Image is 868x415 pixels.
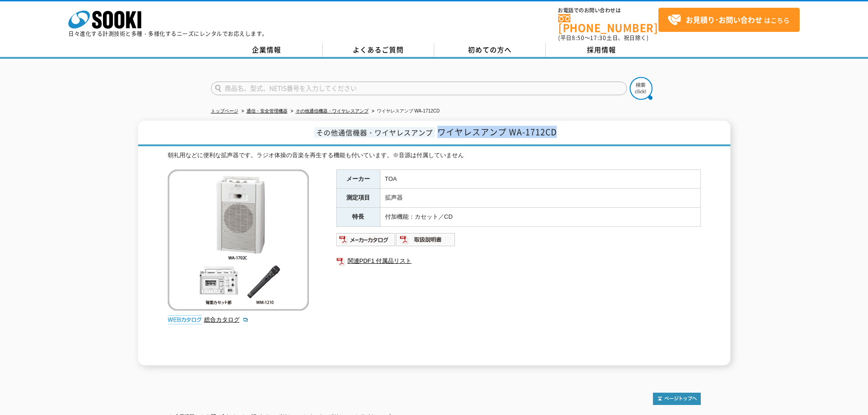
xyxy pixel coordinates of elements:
img: 取扱説明書 [396,232,456,247]
th: 測定項目 [336,189,380,208]
span: はこちら [668,13,790,27]
a: その他通信機器・ワイヤレスアンプ [296,108,369,113]
a: 採用情報 [546,43,657,57]
img: btn_search.png [630,77,652,100]
p: 日々進化する計測技術と多種・多様化するニーズにレンタルでお応えします。 [68,31,268,36]
li: ワイヤレスアンプ WA-1712CD [370,107,440,116]
td: 付加機能：カセット／CD [380,208,700,227]
a: 関連PDF1 付属品リスト [336,255,701,267]
a: 初めての方へ [434,43,546,57]
th: 特長 [336,208,380,227]
span: ワイヤレスアンプ WA-1712CD [437,126,557,138]
input: 商品名、型式、NETIS番号を入力してください [211,82,627,95]
img: トップページへ [653,393,701,405]
a: トップページ [211,108,238,113]
span: 初めての方へ [468,45,512,55]
a: [PHONE_NUMBER] [558,14,658,33]
a: メーカーカタログ [336,238,396,245]
a: 取扱説明書 [396,238,456,245]
span: その他通信機器・ワイヤレスアンプ [314,127,435,138]
img: webカタログ [168,315,202,324]
span: 8:50 [572,34,585,42]
th: メーカー [336,169,380,189]
a: 総合カタログ [204,316,249,323]
span: 17:30 [590,34,606,42]
a: お見積り･お問い合わせはこちら [658,8,800,32]
td: TOA [380,169,700,189]
img: ワイヤレスアンプ WA-1712CD [168,169,309,311]
span: (平日 ～ 土日、祝日除く) [558,34,648,42]
img: メーカーカタログ [336,232,396,247]
td: 拡声器 [380,189,700,208]
a: 通信・安全管理機器 [247,108,288,113]
strong: お見積り･お問い合わせ [686,14,762,25]
a: 企業情報 [211,43,323,57]
a: よくあるご質問 [323,43,434,57]
div: 朝礼用などに便利な拡声器です。ラジオ体操の音楽を再生する機能も付いています。※音源は付属していません [168,151,701,160]
span: お電話でのお問い合わせは [558,8,658,13]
